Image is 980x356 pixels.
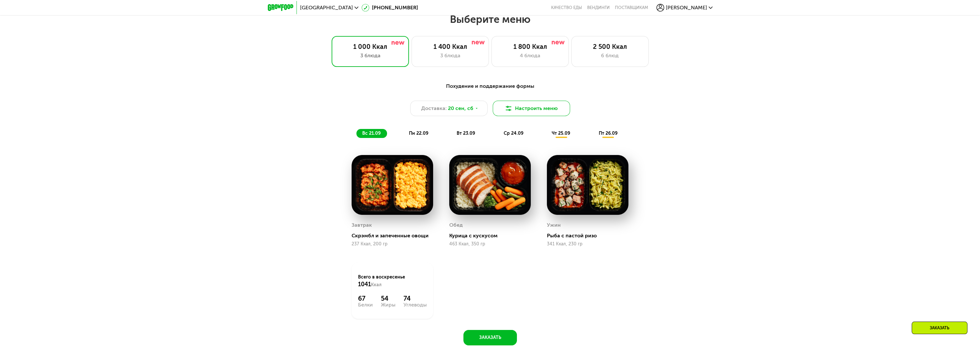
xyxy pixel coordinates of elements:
div: Завтрак [352,220,372,230]
div: Обед [449,220,463,230]
span: 1041 [358,281,371,288]
div: 4 блюда [498,52,562,59]
div: Углеводы [403,302,427,307]
span: Ккал [371,282,382,288]
div: 3 блюда [338,52,402,59]
div: 1 000 Ккал [338,43,402,50]
span: вт 23.09 [457,131,475,136]
a: [PHONE_NUMBER] [362,4,418,12]
span: 20 сен, сб [448,105,473,112]
div: 1 800 Ккал [498,43,562,50]
div: поставщикам [615,5,648,10]
div: Скрэмбл и запеченные овощи [352,233,438,239]
div: Заказать [912,322,967,334]
div: 1 400 Ккал [418,43,482,50]
a: Вендинги [587,5,610,10]
h2: Выберите меню [21,13,959,26]
button: Настроить меню [493,101,570,116]
span: Доставка: [421,105,447,112]
div: 3 блюда [418,52,482,59]
span: [PERSON_NAME] [666,5,707,10]
span: [GEOGRAPHIC_DATA] [300,5,353,10]
div: 463 Ккал, 350 гр [449,242,531,247]
div: Похудение и поддержание формы [299,82,681,90]
span: пн 22.09 [409,131,428,136]
div: Рыба с пастой ризо [547,233,634,239]
div: 341 Ккал, 230 гр [547,242,628,247]
div: Ужин [547,220,561,230]
div: 6 блюд [578,52,642,59]
a: Качество еды [551,5,582,10]
span: пт 26.09 [598,131,617,136]
div: Жиры [381,302,395,307]
span: чт 25.09 [552,131,570,136]
div: 2 500 Ккал [578,43,642,50]
span: ср 24.09 [504,131,523,136]
div: 67 [358,295,373,302]
div: Курица с кускусом [449,233,536,239]
div: 54 [381,295,395,302]
button: Заказать [463,330,517,345]
div: 237 Ккал, 200 гр [352,242,433,247]
span: вс 21.09 [362,131,381,136]
div: Всего в воскресенье [358,274,427,288]
div: Белки [358,302,373,307]
div: 74 [403,295,427,302]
